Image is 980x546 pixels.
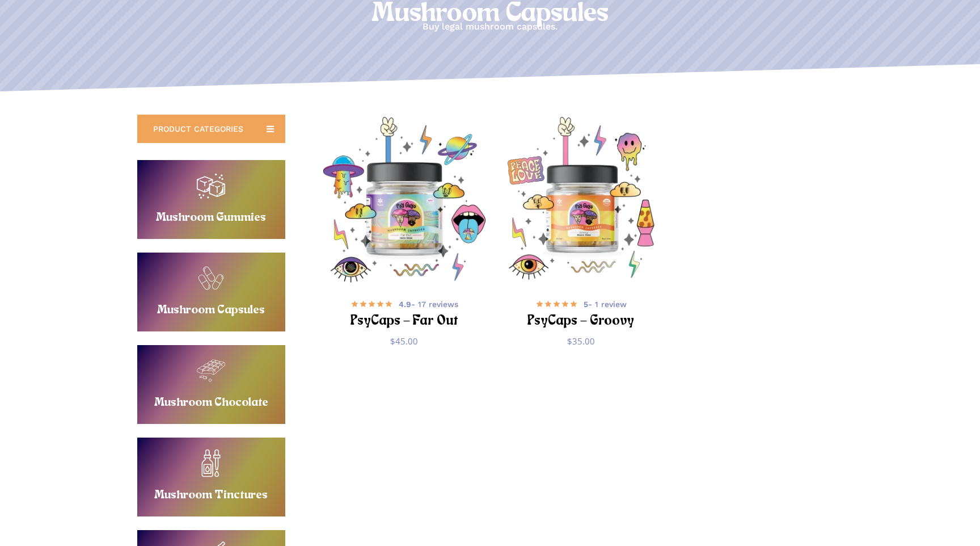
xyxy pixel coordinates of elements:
span: $ [390,335,395,347]
bdi: 35.00 [567,335,595,347]
a: 5- 1 review PsyCaps – Groovy [512,297,650,327]
img: Psychedelic mushroom capsules with colorful illustrations. [322,117,488,283]
span: PRODUCT CATEGORIES [153,123,243,135]
a: 4.9- 17 reviews PsyCaps – Far Out [336,297,474,327]
h2: PsyCaps – Far Out [336,311,474,332]
span: - 17 reviews [399,299,458,310]
b: 5 [584,300,588,309]
a: PsyCaps - Groovy [498,117,664,283]
b: 4.9 [399,300,411,309]
span: - 1 review [584,299,627,310]
a: PRODUCT CATEGORIES [137,115,285,143]
a: PsyCaps - Far Out [322,117,488,283]
img: Psychedelic mushroom capsules with colorful retro design. [498,117,664,283]
bdi: 45.00 [390,335,418,347]
span: $ [567,335,572,347]
h2: PsyCaps – Groovy [512,311,650,332]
